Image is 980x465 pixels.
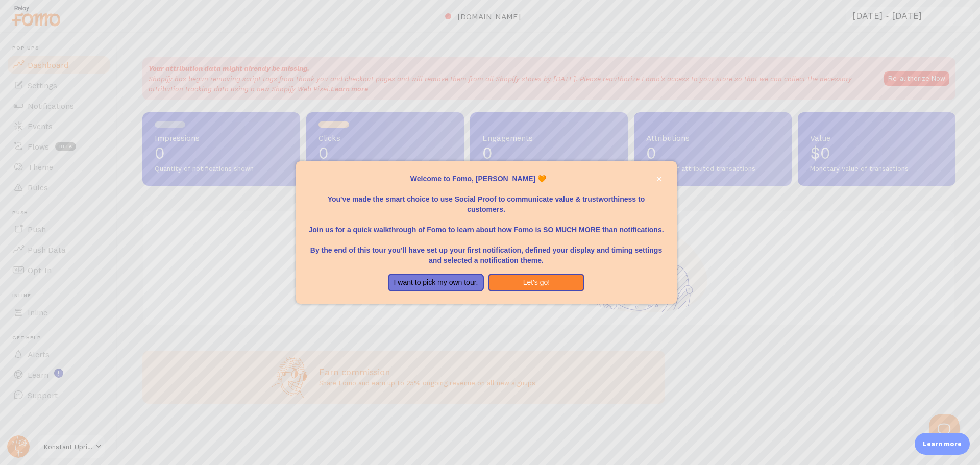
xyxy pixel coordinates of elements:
[308,174,665,184] p: Welcome to Fomo, [PERSON_NAME] 🧡
[915,433,970,455] div: Learn more
[308,184,665,214] p: You've made the smart choice to use Social Proof to communicate value & trustworthiness to custom...
[923,439,962,449] p: Learn more
[308,214,665,235] p: Join us for a quick walkthrough of Fomo to learn about how Fomo is SO MUCH MORE than notifications.
[654,174,665,184] button: close,
[388,274,484,292] button: I want to pick my own tour.
[296,161,677,304] div: Welcome to Fomo, Ekow Aggrey 🧡You&amp;#39;ve made the smart choice to use Social Proof to communi...
[308,235,665,265] p: By the end of this tour you'll have set up your first notification, defined your display and timi...
[488,274,584,292] button: Let's go!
